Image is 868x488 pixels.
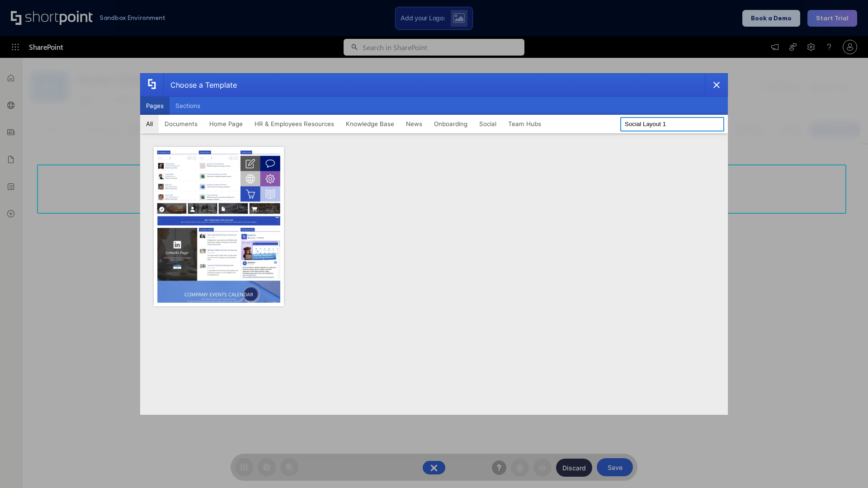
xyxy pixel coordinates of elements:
[502,115,547,133] button: Team Hubs
[428,115,473,133] button: Onboarding
[140,97,170,115] button: Pages
[340,115,400,133] button: Knowledge Base
[203,115,249,133] button: Home Page
[249,115,340,133] button: HR & Employees Resources
[159,115,203,133] button: Documents
[823,445,868,488] iframe: Chat Widget
[163,74,237,96] div: Choose a Template
[140,73,728,415] div: template selector
[620,117,724,131] input: Search
[473,115,502,133] button: Social
[140,115,159,133] button: All
[400,115,428,133] button: News
[170,97,206,115] button: Sections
